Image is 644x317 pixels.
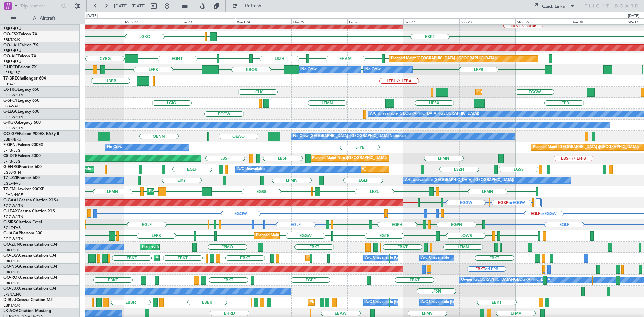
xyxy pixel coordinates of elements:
[3,32,37,36] a: OO-FSXFalcon 7X
[3,254,56,258] a: OO-LXACessna Citation CJ4
[3,259,20,264] a: EBKT/KJK
[3,65,18,69] span: F-HECD
[3,165,42,169] a: G-ENRGPraetor 600
[237,164,265,174] div: A/C Unavailable
[3,154,18,158] span: CS-DTR
[3,88,18,92] span: LX-TRO
[3,132,59,136] a: OO-GPEFalcon 900EX EASy II
[3,159,21,164] a: LFPB/LBG
[3,148,21,153] a: LFPB/LBG
[312,153,387,163] div: Planned Maint Nice ([GEOGRAPHIC_DATA])
[3,104,21,109] a: LGAV/ATH
[20,1,59,11] input: Trip Number
[3,82,18,87] a: LTBA/ISL
[3,287,19,291] span: OO-LUX
[461,275,551,285] div: Owner [GEOGRAPHIC_DATA]-[GEOGRAPHIC_DATA]
[3,93,23,98] a: EGGW/LTN
[403,18,459,24] div: Sat 27
[3,243,20,247] span: OO-ZUN
[3,115,23,120] a: EGGW/LTN
[3,110,18,114] span: G-LEGC
[310,297,384,307] div: Planned Maint Nice ([GEOGRAPHIC_DATA])
[3,309,19,313] span: LX-AOA
[3,231,19,235] span: G-JAGA
[3,143,18,147] span: F-GPNJ
[3,281,20,286] a: EBKT/KJK
[17,16,71,21] span: All Aircraft
[142,242,220,252] div: Planned Maint Kortrijk-[GEOGRAPHIC_DATA]
[3,187,44,191] a: T7-EMIHawker 900XP
[3,270,20,275] a: EBKT/KJK
[301,65,317,75] div: No Crew
[459,18,515,24] div: Sun 28
[391,54,497,64] div: Planned Maint [GEOGRAPHIC_DATA] ([GEOGRAPHIC_DATA])
[515,18,571,24] div: Mon 29
[229,1,269,11] button: Refresh
[3,198,19,202] span: G-GAAL
[149,187,213,197] div: Planned Maint [GEOGRAPHIC_DATA]
[3,181,21,186] a: EGLF/FAB
[3,88,39,92] a: LX-TROLegacy 650
[365,297,490,307] div: A/C Unavailable [GEOGRAPHIC_DATA] ([GEOGRAPHIC_DATA] National)
[68,18,124,24] div: Sun 21
[3,298,16,302] span: D-IBLU
[291,18,347,24] div: Thu 25
[3,287,56,291] a: OO-LUXCessna Citation CJ4
[3,121,19,125] span: G-KGKG
[571,18,627,24] div: Tue 30
[156,253,229,263] div: AOG Maint Kortrijk-[GEOGRAPHIC_DATA]
[3,110,39,114] a: G-LEGCLegacy 600
[3,309,51,313] a: LX-AOACitation Mustang
[3,70,21,75] a: LFPB/LBG
[3,76,46,81] a: T7-BREChallenger 604
[477,87,583,97] div: Planned Maint [GEOGRAPHIC_DATA] ([GEOGRAPHIC_DATA])
[3,225,21,230] a: EGLF/FAB
[3,26,21,31] a: EBBR/BRU
[3,248,20,253] a: EBKT/KJK
[3,187,16,191] span: T7-EMI
[3,65,37,69] a: F-HECDFalcon 7X
[3,121,41,125] a: G-KGKGLegacy 600
[3,214,23,219] a: EGGW/LTN
[3,236,23,242] a: EGGW/LTN
[3,59,21,64] a: EBBR/BRU
[347,18,404,24] div: Fri 26
[293,131,406,141] div: No Crew [GEOGRAPHIC_DATA] ([GEOGRAPHIC_DATA] National)
[3,254,19,258] span: OO-LXA
[307,253,385,263] div: Planned Maint Kortrijk-[GEOGRAPHIC_DATA]
[365,65,381,75] div: No Crew
[370,109,479,119] div: A/C Unavailable [GEOGRAPHIC_DATA] ([GEOGRAPHIC_DATA])
[114,3,146,9] span: [DATE] - [DATE]
[3,54,18,58] span: OO-AIE
[529,1,578,11] button: Quick Links
[3,265,20,269] span: OO-NSG
[239,4,267,8] span: Refresh
[3,176,40,180] a: T7-LZZIPraetor 600
[405,175,514,186] div: A/C Unavailable [GEOGRAPHIC_DATA] ([GEOGRAPHIC_DATA])
[3,176,17,180] span: T7-LZZI
[236,18,292,24] div: Wed 24
[3,143,43,147] a: F-GPNJFalcon 900EX
[180,18,236,24] div: Tue 23
[3,37,20,42] a: EBKT/KJK
[3,43,38,47] a: OO-LAHFalcon 7X
[3,165,19,169] span: G-ENRG
[542,3,565,10] div: Quick Links
[3,265,57,269] a: OO-NSGCessna Citation CJ4
[3,292,22,297] a: LFSN/ENC
[3,126,23,131] a: EGGW/LTN
[533,142,639,152] div: Planned Maint [GEOGRAPHIC_DATA] ([GEOGRAPHIC_DATA])
[3,99,39,103] a: G-SPCYLegacy 650
[3,298,53,302] a: D-IBLUCessna Citation M2
[86,13,98,19] div: [DATE]
[3,231,42,235] a: G-JAGAPhenom 300
[3,43,19,47] span: OO-LAH
[3,303,20,308] a: EBKT/KJK
[3,170,21,175] a: EGSS/STN
[3,243,57,247] a: OO-ZUNCessna Citation CJ4
[3,32,19,36] span: OO-FSX
[3,154,41,158] a: CS-DTRFalcon 2000
[3,198,59,202] a: G-GAALCessna Citation XLS+
[3,209,55,213] a: G-LEAXCessna Citation XLS
[628,13,639,19] div: [DATE]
